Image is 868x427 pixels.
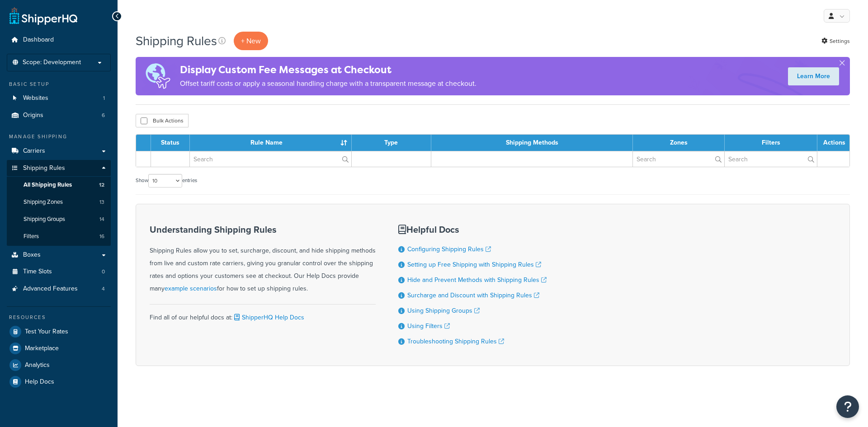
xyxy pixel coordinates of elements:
img: duties-banner-06bc72dcb5fe05cb3f9472aba00be2ae8eb53ab6f0d8bb03d382ba314ac3c341.png [136,57,180,95]
p: Offset tariff costs or apply a seasonal handling charge with a transparent message at checkout. [180,77,476,90]
input: Search [190,151,351,167]
a: Troubleshooting Shipping Rules [407,337,504,346]
span: 6 [102,112,105,119]
a: Using Filters [407,321,450,331]
li: Shipping Groups [7,211,111,228]
span: 0 [102,268,105,276]
input: Search [725,151,817,167]
a: Carriers [7,143,111,160]
a: Settings [821,35,850,47]
button: Bulk Actions [136,114,189,127]
a: Advanced Features 4 [7,281,111,297]
div: Find all of our helpful docs at: [150,304,376,324]
span: Filters [24,233,39,240]
span: Carriers [23,147,45,155]
a: Help Docs [7,374,111,390]
button: Open Resource Center [836,395,859,418]
li: Shipping Zones [7,194,111,211]
span: Shipping Zones [24,198,63,206]
span: Time Slots [23,268,52,276]
span: 13 [99,198,104,206]
a: Filters 16 [7,228,111,245]
a: Analytics [7,357,111,373]
span: 14 [99,216,104,223]
span: All Shipping Rules [24,181,72,189]
a: Hide and Prevent Methods with Shipping Rules [407,275,547,285]
select: Showentries [148,174,182,188]
li: Origins [7,107,111,124]
a: Boxes [7,247,111,263]
div: Shipping Rules allow you to set, surcharge, discount, and hide shipping methods from live and cus... [150,225,376,295]
th: Zones [633,135,725,151]
span: Origins [23,112,43,119]
a: ShipperHQ Home [9,7,77,25]
a: Learn More [788,67,839,85]
li: Shipping Rules [7,160,111,246]
a: Time Slots 0 [7,263,111,280]
li: Advanced Features [7,281,111,297]
span: Test Your Rates [25,328,68,336]
li: Time Slots [7,263,111,280]
a: All Shipping Rules 12 [7,177,111,193]
h3: Understanding Shipping Rules [150,225,376,235]
span: 1 [103,94,105,102]
a: Setting up Free Shipping with Shipping Rules [407,260,541,269]
a: Configuring Shipping Rules [407,244,491,254]
a: Shipping Zones 13 [7,194,111,211]
a: example scenarios [165,284,217,293]
span: 12 [99,181,104,189]
div: Resources [7,314,111,321]
li: Websites [7,90,111,107]
th: Shipping Methods [431,135,633,151]
span: Analytics [25,361,50,369]
span: Scope: Development [23,59,81,66]
div: Manage Shipping [7,133,111,141]
th: Status [151,135,190,151]
div: Basic Setup [7,80,111,88]
th: Type [352,135,432,151]
li: All Shipping Rules [7,177,111,193]
h4: Display Custom Fee Messages at Checkout [180,62,476,77]
a: Test Your Rates [7,324,111,340]
span: Websites [23,94,48,102]
span: Boxes [23,251,41,259]
h1: Shipping Rules [136,32,217,50]
a: Marketplace [7,340,111,357]
a: Using Shipping Groups [407,306,480,315]
span: Advanced Features [23,285,78,293]
input: Search [633,151,724,167]
p: + New [234,32,268,50]
a: Shipping Groups 14 [7,211,111,228]
a: Origins 6 [7,107,111,124]
a: Websites 1 [7,90,111,107]
span: Dashboard [23,36,54,44]
li: Filters [7,228,111,245]
th: Rule Name [190,135,351,151]
a: Shipping Rules [7,160,111,177]
th: Actions [817,135,849,151]
th: Filters [725,135,817,151]
h3: Helpful Docs [398,225,547,235]
span: Help Docs [25,378,54,386]
span: Shipping Rules [23,164,65,172]
span: Shipping Groups [24,216,65,223]
a: Dashboard [7,32,111,48]
span: 4 [102,285,105,293]
a: ShipperHQ Help Docs [232,313,304,322]
span: 16 [99,233,104,240]
label: Show entries [136,174,197,188]
a: Surcharge and Discount with Shipping Rules [407,291,539,300]
span: Marketplace [25,345,59,352]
